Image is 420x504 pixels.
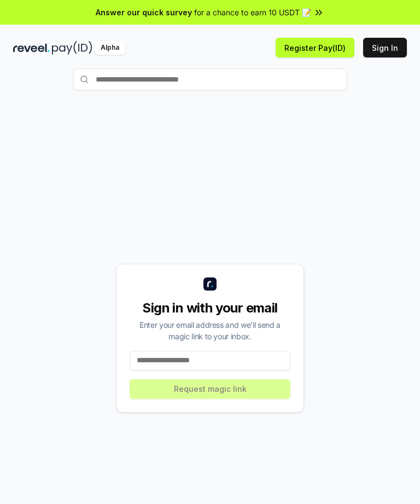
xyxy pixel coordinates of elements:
img: pay_id [52,41,92,55]
img: reveel_dark [13,41,50,55]
div: Sign in with your email [130,299,290,317]
div: Alpha [95,41,125,55]
span: for a chance to earn 10 USDT 📝 [194,7,311,18]
div: Enter your email address and we’ll send a magic link to your inbox. [130,319,290,342]
button: Register Pay(ID) [276,38,354,57]
span: Answer our quick survey [96,7,192,18]
button: Sign In [363,38,407,57]
img: logo_small [203,277,217,291]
